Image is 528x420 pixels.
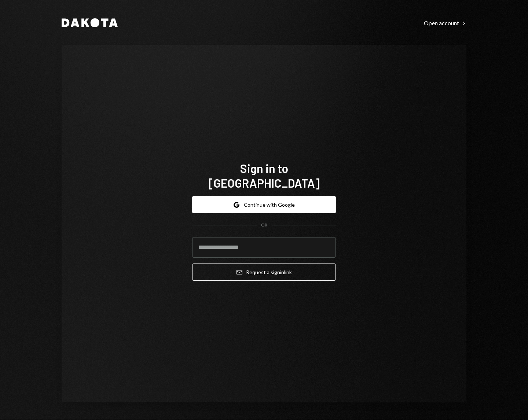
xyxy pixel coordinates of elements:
[261,222,267,228] div: OR
[192,161,336,190] h1: Sign in to [GEOGRAPHIC_DATA]
[192,264,336,281] button: Request a signinlink
[424,19,466,27] a: Open account
[192,196,336,213] button: Continue with Google
[424,19,466,27] div: Open account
